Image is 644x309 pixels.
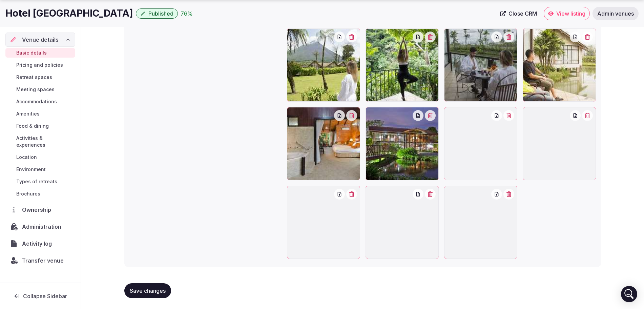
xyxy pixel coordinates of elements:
[16,62,63,68] span: Pricing and policies
[5,152,75,162] a: Location
[5,109,75,119] a: Amenities
[16,98,57,105] span: Accommodations
[5,7,133,20] h1: Hotel [GEOGRAPHIC_DATA]
[16,190,40,197] span: Brochures
[444,107,517,180] div: 12052858416_accb6f31bb_z.jpg
[444,28,517,102] div: 34999894152_8dd829b152_q.jpg
[16,123,49,129] span: Food & dining
[366,186,439,259] div: 26237484935_5dc6d0c7a0_h.jpg
[22,240,55,248] span: Activity log
[544,7,590,20] a: View listing
[16,110,40,117] span: Amenities
[444,186,517,259] div: 12051964155_405b4dbb48_h.jpg
[5,165,75,174] a: Environment
[23,293,67,300] span: Collapse Sidebar
[16,86,55,93] span: Meeting spaces
[5,189,75,199] a: Brochures
[22,223,64,231] span: Administration
[5,203,75,217] a: Ownership
[148,10,173,17] span: Published
[508,10,537,17] span: Close CRM
[5,48,75,58] a: Basic details
[496,7,541,20] a: Close CRM
[5,177,75,186] a: Types of retreats
[16,74,52,81] span: Retreat spaces
[16,154,37,161] span: Location
[22,36,59,44] span: Venue details
[16,135,72,148] span: Activities & experiences
[22,206,54,214] span: Ownership
[593,7,639,20] a: Admin venues
[181,9,193,18] button: 76%
[556,10,585,17] span: View listing
[5,73,75,82] a: Retreat spaces
[22,256,64,265] span: Transfer venue
[181,9,193,18] div: 76 %
[287,186,360,259] div: 54598504511_443569b6c4_h.jpg
[16,178,57,185] span: Types of retreats
[5,85,75,94] a: Meeting spaces
[16,166,46,173] span: Environment
[5,133,75,150] a: Activities & experiences
[5,236,75,251] a: Activity log
[523,28,596,102] div: 26211594496_f83e9c457d_q.jpg
[5,121,75,131] a: Food & dining
[287,107,360,180] div: 10743844903_c6068f0948_q.jpg
[5,97,75,106] a: Accommodations
[130,287,166,294] span: Save changes
[5,220,75,234] a: Administration
[5,253,75,268] button: Transfer venue
[5,289,75,304] button: Collapse Sidebar
[5,60,75,70] a: Pricing and policies
[523,107,596,180] div: 54597632542_3ee7477f18_h.jpg
[136,8,178,19] button: Published
[366,28,439,102] div: 35125076086_e31f06ddc9_q.jpg
[597,10,634,17] span: Admin venues
[124,283,171,298] button: Save changes
[621,286,637,302] div: Open Intercom Messenger
[287,28,360,102] div: 34778304020_336d4cfc89_q.jpg
[366,107,439,180] div: 10743647206_faf81a0c62_q.jpg
[16,49,47,56] span: Basic details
